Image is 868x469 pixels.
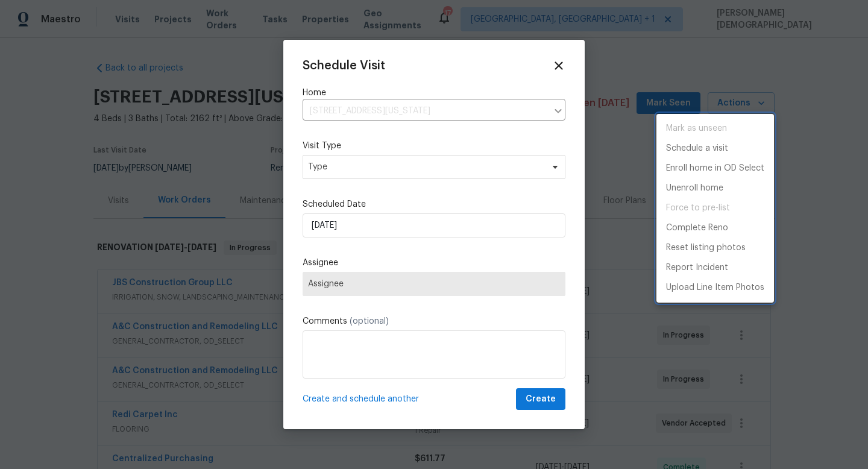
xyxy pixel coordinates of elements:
p: Report Incident [666,262,728,274]
p: Unenroll home [666,182,723,195]
span: Setup visit must be completed before moving home to pre-list [656,198,774,218]
p: Upload Line Item Photos [666,282,764,294]
p: Schedule a visit [666,142,728,155]
p: Reset listing photos [666,242,746,254]
p: Enroll home in OD Select [666,162,764,175]
p: Complete Reno [666,222,728,234]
